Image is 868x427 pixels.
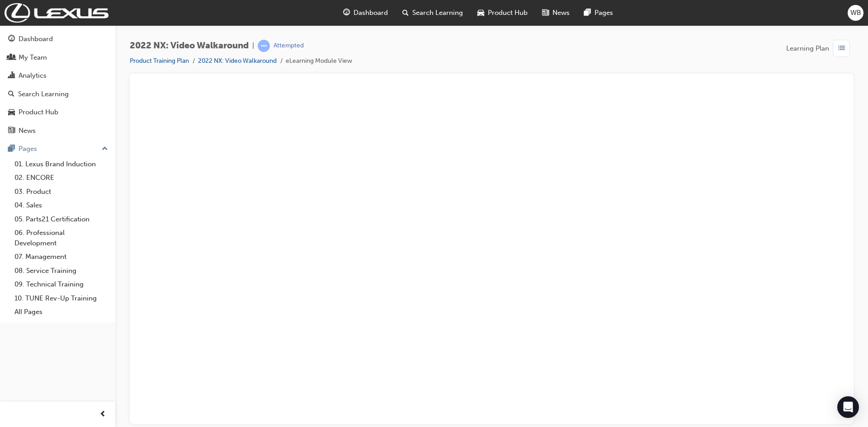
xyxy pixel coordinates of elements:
[488,8,528,18] span: Product Hub
[11,226,112,250] a: 06. Professional Development
[4,122,112,139] a: News
[8,108,15,117] span: car-icon
[11,171,112,185] a: 02. ENCORE
[11,212,112,226] a: 05. Parts21 Certification
[252,41,254,51] span: |
[99,409,106,420] span: prev-icon
[19,144,37,154] div: Pages
[11,185,112,199] a: 03. Product
[552,8,570,18] span: News
[11,277,112,291] a: 09. Technical Training
[577,4,620,22] a: pages-iconPages
[594,8,613,18] span: Pages
[11,305,112,319] a: All Pages
[8,54,15,62] span: people-icon
[8,35,15,43] span: guage-icon
[837,396,859,418] div: Open Intercom Messenger
[11,157,112,171] a: 01. Lexus Brand Induction
[354,8,388,18] span: Dashboard
[19,52,47,63] div: My Team
[4,49,112,66] a: My Team
[848,5,863,21] button: WB
[4,141,112,157] button: Pages
[18,89,69,99] div: Search Learning
[11,291,112,305] a: 10. TUNE Rev-Up Training
[786,43,829,54] span: Learning Plan
[8,72,15,80] span: chart-icon
[838,43,845,54] span: list-icon
[8,127,15,135] span: news-icon
[336,4,395,22] a: guage-iconDashboard
[102,143,108,155] span: up-icon
[542,7,549,19] span: news-icon
[286,56,352,66] li: eLearning Module View
[11,198,112,212] a: 04. Sales
[535,4,577,22] a: news-iconNews
[4,86,112,103] a: Search Learning
[8,90,14,99] span: search-icon
[584,7,591,19] span: pages-icon
[343,7,350,19] span: guage-icon
[130,57,189,65] a: Product Training Plan
[477,7,484,19] span: car-icon
[4,31,112,47] a: Dashboard
[274,42,304,50] div: Attempted
[19,107,58,117] div: Product Hub
[850,8,861,18] span: WB
[11,264,112,278] a: 08. Service Training
[4,29,112,141] button: DashboardMy TeamAnalyticsSearch LearningProduct HubNews
[19,70,47,81] div: Analytics
[786,40,854,57] button: Learning Plan
[402,7,409,19] span: search-icon
[470,4,535,22] a: car-iconProduct Hub
[19,34,53,44] div: Dashboard
[5,3,108,23] img: Trak
[11,250,112,264] a: 07. Management
[412,8,463,18] span: Search Learning
[8,145,15,153] span: pages-icon
[130,41,249,51] span: 2022 NX: Video Walkaround
[198,57,277,65] a: 2022 NX: Video Walkaround
[19,126,36,136] div: News
[395,4,470,22] a: search-iconSearch Learning
[4,104,112,121] a: Product Hub
[258,40,270,52] span: learningRecordVerb_ATTEMPT-icon
[4,67,112,84] a: Analytics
